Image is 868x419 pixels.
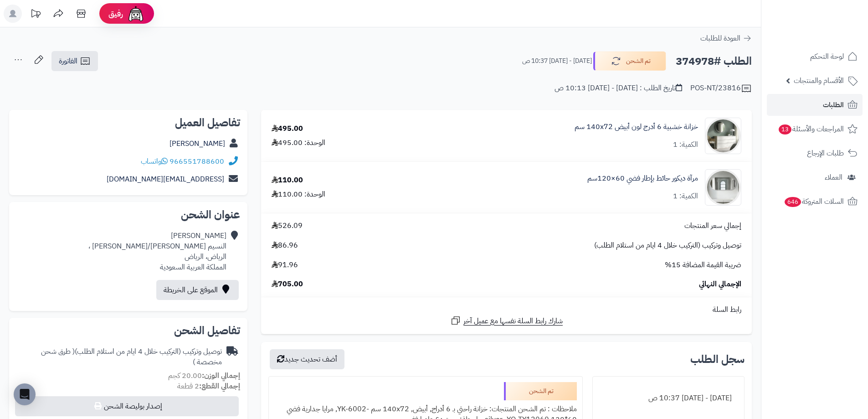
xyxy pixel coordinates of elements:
[690,354,745,365] h3: سجل الطلب
[700,33,740,44] span: العودة للطلبات
[555,83,682,93] div: تاريخ الطلب : [DATE] - [DATE] 10:13 ص
[684,221,741,231] span: إجمالي سعر المنتجات
[59,56,77,67] span: الفاتورة
[24,5,47,25] a: تحديثات المنصة
[272,138,325,148] div: الوحدة: 495.00
[16,325,240,336] h2: تفاصيل الشحن
[794,74,844,87] span: الأقسام والمنتجات
[823,98,844,111] span: الطلبات
[177,381,240,392] small: 2 قطعة
[168,370,240,381] small: 20.00 كجم
[504,382,577,400] div: تم الشحن
[665,260,741,270] span: ضريبة القيمة المضافة 15%
[272,240,298,251] span: 86.96
[108,8,123,19] span: رفيق
[779,124,791,134] span: 13
[16,117,240,128] h2: تفاصيل العميل
[272,260,298,270] span: 91.96
[15,396,239,416] button: إصدار بوليصة الشحن
[272,189,325,200] div: الوحدة: 110.00
[575,122,698,132] a: خزانة خشبية 6 أدرج لون أبيض 140x72 سم
[806,25,859,44] img: logo-2.png
[598,389,739,407] div: [DATE] - [DATE] 10:37 ص
[156,280,239,300] a: الموقع على الخريطة
[522,57,592,66] small: [DATE] - [DATE] 10:37 ص
[270,349,344,369] button: أضف تحديث جديد
[700,33,752,44] a: العودة للطلبات
[767,142,863,164] a: طلبات الإرجاع
[587,173,698,184] a: مرآة ديكور حائط بإطار فضي 60×120سم
[272,124,303,134] div: 495.00
[825,171,842,184] span: العملاء
[767,46,863,67] a: لوحة التحكم
[594,240,741,251] span: توصيل وتركيب (التركيب خلال 4 ايام من استلام الطلب)
[41,346,222,367] span: ( طرق شحن مخصصة )
[705,118,741,154] img: 1746709299-1702541934053-68567865785768-1000x1000-90x90.jpg
[127,5,145,23] img: ai-face.png
[785,197,801,207] span: 646
[767,118,863,140] a: المراجعات والأسئلة13
[169,138,225,149] a: [PERSON_NAME]
[463,316,563,326] span: شارك رابط السلة نفسها مع عميل آخر
[450,315,563,326] a: شارك رابط السلة نفسها مع عميل آخر
[16,347,222,367] div: توصيل وتركيب (التركيب خلال 4 ايام من استلام الطلب)
[107,174,224,185] a: [EMAIL_ADDRESS][DOMAIN_NAME]
[141,156,168,167] a: واتساب
[673,191,698,202] div: الكمية: 1
[272,279,303,290] span: 705.00
[265,305,748,315] div: رابط السلة
[767,94,863,116] a: الطلبات
[778,123,844,135] span: المراجعات والأسئلة
[593,52,666,71] button: تم الشحن
[807,147,844,160] span: طلبات الإرجاع
[705,169,741,206] img: 1753183096-1-90x90.jpg
[767,166,863,188] a: العملاء
[14,383,36,405] div: Open Intercom Messenger
[272,221,303,231] span: 526.09
[784,195,844,208] span: السلات المتروكة
[51,51,98,71] a: الفاتورة
[272,175,303,186] div: 110.00
[676,52,752,71] h2: الطلب #374978
[690,83,752,94] div: POS-NT/23816
[88,231,226,272] div: [PERSON_NAME] النسيم [PERSON_NAME]/[PERSON_NAME] ، الرياض، الرياض المملكة العربية السعودية
[699,279,741,290] span: الإجمالي النهائي
[16,209,240,220] h2: عنوان الشحن
[810,50,844,63] span: لوحة التحكم
[202,370,240,381] strong: إجمالي الوزن:
[767,191,863,212] a: السلات المتروكة646
[673,140,698,150] div: الكمية: 1
[199,381,240,392] strong: إجمالي القطع:
[169,156,224,167] a: 966551788600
